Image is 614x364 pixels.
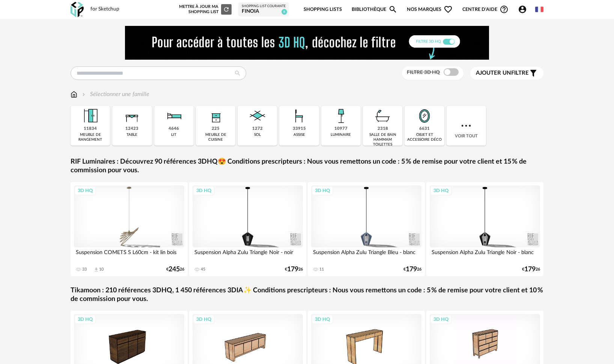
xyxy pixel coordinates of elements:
span: 179 [524,267,536,272]
span: Ajouter un [476,70,511,76]
div: € 26 [166,267,184,272]
a: RIF Luminaires : Découvrez 90 références 3DHQ😍 Conditions prescripteurs : Nous vous remettons un ... [71,158,543,175]
div: 3D HQ [312,314,333,324]
span: filtre [476,69,529,77]
span: Account Circle icon [518,5,530,14]
img: Sol.png [247,106,268,126]
div: for Sketchup [90,6,119,13]
a: BibliothèqueMagnify icon [352,1,397,18]
div: 33 [82,267,87,272]
div: luminaire [331,132,351,137]
span: Filter icon [529,69,538,78]
div: Sélectionner une famille [81,90,149,99]
div: 3D HQ [74,186,96,196]
span: Centre d'aideHelp Circle Outline icon [462,5,509,14]
div: Suspension Alpha Zulu Triangle Bleu - blanc [311,247,421,262]
span: Account Circle icon [518,5,527,14]
div: Suspension Alpha Zulu Triangle Noir - blanc [430,247,540,262]
span: Nos marques [407,1,453,18]
span: 8 [281,9,287,15]
a: Tikamoon : 210 références 3DHQ, 1 450 références 3DIA✨ Conditions prescripteurs : Nous vous remet... [71,286,543,304]
img: Meuble%20de%20rangement.png [80,106,101,126]
div: 45 [201,267,205,272]
div: finoia [242,8,286,15]
img: FILTRE%20HQ%20NEW_V1%20(4).gif [125,26,489,60]
div: 3D HQ [193,186,215,196]
div: meuble de cuisine [198,132,233,142]
div: 1272 [252,126,263,132]
div: objet et accessoire déco [407,132,442,142]
a: 3D HQ Suspension COMETS S L60cm - kit lin bois 33 Download icon 10 €24526 [71,182,188,276]
img: Table.png [122,106,142,126]
div: Suspension COMETS S L60cm - kit lin bois [74,247,184,262]
div: 2318 [378,126,388,132]
span: Filtre 3D HQ [407,70,440,75]
img: Assise.png [289,106,309,126]
img: more.7b13dc1.svg [459,119,473,132]
a: Shopping Lists [304,1,342,18]
span: 245 [169,267,180,272]
div: meuble de rangement [73,132,108,142]
img: Luminaire.png [331,106,351,126]
div: Shopping List courante [242,4,286,9]
img: svg+xml;base64,PHN2ZyB3aWR0aD0iMTYiIGhlaWdodD0iMTciIHZpZXdCb3g9IjAgMCAxNiAxNyIgZmlsbD0ibm9uZSIgeG... [71,90,77,99]
div: assise [293,132,305,137]
img: Miroir.png [414,106,435,126]
div: 12423 [125,126,138,132]
div: Voir tout [447,106,486,146]
img: Literie.png [164,106,184,126]
div: 3D HQ [193,314,215,324]
img: fr [535,5,543,14]
span: 179 [287,267,298,272]
div: 10 [99,267,104,272]
img: svg+xml;base64,PHN2ZyB3aWR0aD0iMTYiIGhlaWdodD0iMTYiIHZpZXdCb3g9IjAgMCAxNiAxNiIgZmlsbD0ibm9uZSIgeG... [81,90,87,99]
a: Shopping List courante finoia 8 [242,4,286,15]
div: 3D HQ [312,186,333,196]
span: Help Circle Outline icon [500,5,509,14]
img: OXP [71,2,84,17]
div: € 26 [403,267,421,272]
span: Download icon [93,267,99,272]
a: 3D HQ Suspension Alpha Zulu Triangle Noir - blanc €17926 [426,182,543,276]
div: sol [254,132,261,137]
span: Refresh icon [223,7,230,11]
div: 3D HQ [74,314,96,324]
div: 10977 [334,126,348,132]
div: 33915 [293,126,306,132]
div: 11 [319,267,324,272]
img: Salle%20de%20bain.png [373,106,393,126]
div: table [126,132,137,137]
span: 179 [406,267,417,272]
div: € 26 [522,267,540,272]
span: Heart Outline icon [444,5,453,14]
span: Magnify icon [388,5,397,14]
div: Mettre à jour ma Shopping List [178,4,232,15]
div: Suspension Alpha Zulu Triangle Noir - noir [193,247,303,262]
img: Rangement.png [206,106,226,126]
a: 3D HQ Suspension Alpha Zulu Triangle Noir - noir 45 €17926 [189,182,306,276]
div: 3D HQ [430,314,452,324]
a: 3D HQ Suspension Alpha Zulu Triangle Bleu - blanc 11 €17926 [308,182,425,276]
div: 225 [212,126,220,132]
div: salle de bain hammam toilettes [365,132,400,147]
div: lit [171,132,176,137]
div: 11834 [84,126,97,132]
button: Ajouter unfiltre Filter icon [470,67,543,80]
div: 4646 [169,126,179,132]
div: 6631 [419,126,430,132]
div: € 26 [285,267,303,272]
div: 3D HQ [430,186,452,196]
